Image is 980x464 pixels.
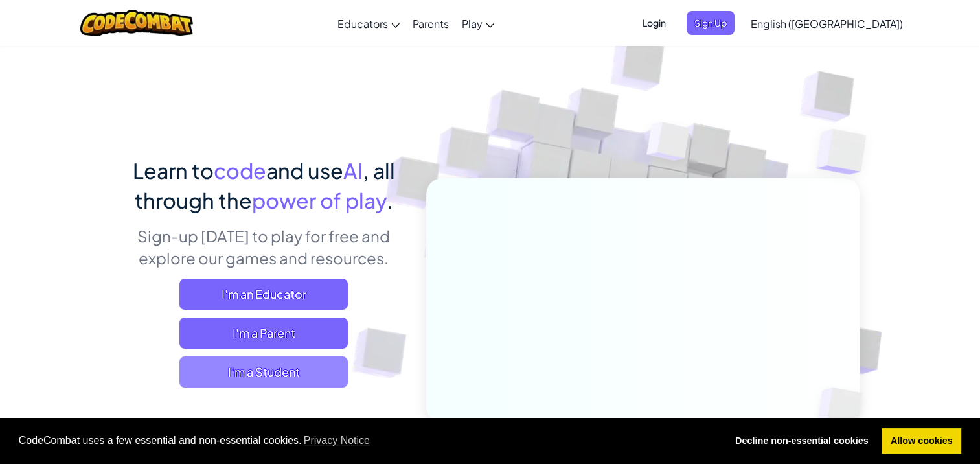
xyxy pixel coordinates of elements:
span: and use [266,157,343,183]
button: I'm a Student [179,356,348,388]
span: English ([GEOGRAPHIC_DATA]) [751,17,903,30]
a: I'm an Educator [179,279,348,310]
span: power of play [252,187,387,213]
img: Overlap cubes [790,97,902,207]
span: Learn to [133,157,214,183]
a: learn more about cookies [302,431,372,450]
span: CodeCombat uses a few essential and non-essential cookies. [19,431,716,450]
button: Login [635,11,674,35]
img: Overlap cubes [795,360,893,455]
a: Educators [331,6,406,41]
span: code [214,157,266,183]
button: Sign Up [687,11,735,35]
img: CodeCombat logo [80,10,194,36]
a: deny cookies [726,428,877,454]
span: . [387,187,393,213]
span: Educators [337,17,388,30]
span: Play [462,17,483,30]
a: I'm a Parent [179,318,348,349]
a: English ([GEOGRAPHIC_DATA]) [744,6,909,41]
p: Sign-up [DATE] to play for free and explore our games and resources. [121,225,407,269]
img: Overlap cubes [622,97,715,193]
a: allow cookies [882,428,961,454]
a: Parents [406,6,455,41]
span: AI [343,157,363,183]
a: Play [455,6,501,41]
